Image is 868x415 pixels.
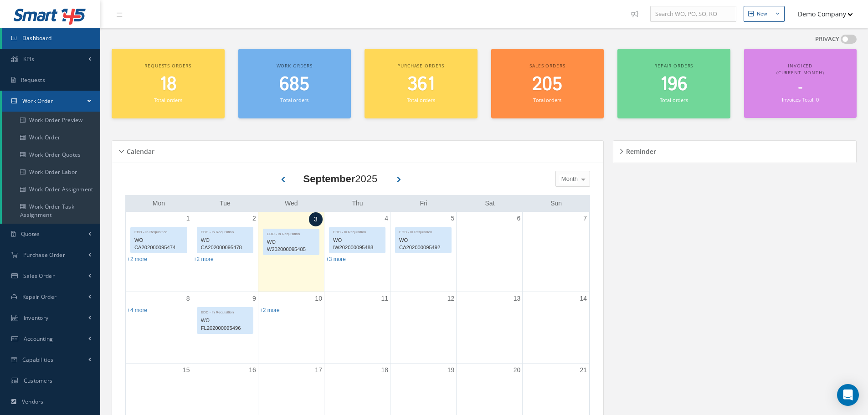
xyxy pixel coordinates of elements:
a: Thursday [350,198,365,209]
a: Work Order [2,129,100,146]
h5: Reminder [623,145,656,156]
a: Monday [151,198,167,209]
span: Quotes [21,230,40,238]
td: September 9, 2025 [192,292,258,364]
label: PRIVACY [815,35,839,44]
span: KPIs [23,55,34,63]
a: September 5, 2025 [449,212,456,225]
td: September 7, 2025 [523,212,589,292]
td: September 1, 2025 [126,212,192,292]
a: Purchase orders 361 Total orders [365,49,478,118]
span: Repair Order [22,293,57,301]
small: Total orders [660,97,688,103]
td: September 13, 2025 [457,292,523,364]
a: Show 2 more events [194,256,214,262]
span: 196 [660,72,688,97]
span: Purchase orders [397,62,444,69]
div: WO CA202000095478 [197,235,253,253]
a: Show 2 more events [260,307,280,313]
div: WO W202000095485 [263,237,319,255]
a: Show 2 more events [127,256,147,262]
div: WO FL202000095496 [197,315,253,333]
span: (Current Month) [776,69,824,76]
small: Total orders [407,97,435,103]
span: 685 [279,72,309,97]
a: Work Order Assignment [2,181,100,198]
a: Work orders 685 Total orders [238,49,351,118]
button: Demo Company [789,5,853,23]
span: 205 [532,72,562,97]
span: Work orders [277,62,313,69]
span: Capabilities [22,356,54,364]
div: EDD - In Requisition [131,227,187,235]
span: Vendors [22,398,44,405]
span: Inventory [24,314,49,322]
div: 2025 [303,171,378,186]
span: Month [559,174,578,184]
div: WO CA202000095492 [395,235,451,253]
a: Show 3 more events [326,256,346,262]
small: Total orders [280,97,308,103]
a: September 1, 2025 [185,212,192,225]
a: September 3, 2025 [309,212,323,226]
div: EDD - In Requisition [329,227,385,235]
span: Customers [24,377,53,384]
span: - [798,79,802,97]
button: New [744,6,785,22]
td: September 8, 2025 [126,292,192,364]
a: September 10, 2025 [313,292,324,305]
a: September 2, 2025 [251,212,258,225]
a: Wednesday [283,198,300,209]
a: September 11, 2025 [379,292,390,305]
div: EDD - In Requisition [263,229,319,237]
input: Search WO, PO, SO, RO [650,6,736,22]
a: September 18, 2025 [379,364,390,377]
span: Requests orders [144,62,191,69]
h5: Calendar [124,145,154,156]
a: Sunday [549,198,564,209]
a: Work Order Task Assignment [2,198,100,224]
a: Work Order Preview [2,112,100,129]
a: Tuesday [218,198,232,209]
span: Sales orders [529,62,565,69]
td: September 4, 2025 [324,212,390,292]
td: September 14, 2025 [523,292,589,364]
span: Purchase Order [23,251,65,259]
span: 361 [407,72,435,97]
span: 18 [159,72,177,97]
div: EDD - In Requisition [395,227,451,235]
a: September 6, 2025 [515,212,523,225]
div: WO CA202000095474 [131,235,187,253]
a: September 12, 2025 [446,292,457,305]
a: Saturday [483,198,497,209]
span: Invoiced [788,62,812,69]
td: September 5, 2025 [390,212,457,292]
b: September [303,173,355,184]
a: September 16, 2025 [247,364,258,377]
a: Work Order [2,91,100,112]
a: Friday [418,198,429,209]
td: September 2, 2025 [192,212,258,292]
small: Total orders [533,97,561,103]
td: September 3, 2025 [258,212,324,292]
a: Dashboard [2,28,100,49]
a: September 21, 2025 [578,364,589,377]
a: September 20, 2025 [512,364,523,377]
a: September 14, 2025 [578,292,589,305]
a: September 19, 2025 [446,364,457,377]
a: Work Order Labor [2,164,100,181]
td: September 12, 2025 [390,292,457,364]
span: Requests [21,76,45,84]
a: September 15, 2025 [181,364,192,377]
span: Work Order [22,97,53,105]
a: Work Order Quotes [2,146,100,164]
div: New [757,10,767,18]
a: September 13, 2025 [512,292,523,305]
td: September 6, 2025 [457,212,523,292]
td: September 10, 2025 [258,292,324,364]
div: EDD - In Requisition [197,227,253,235]
td: September 11, 2025 [324,292,390,364]
small: Invoices Total: 0 [782,96,818,103]
small: Total orders [154,97,182,103]
a: September 17, 2025 [313,364,324,377]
